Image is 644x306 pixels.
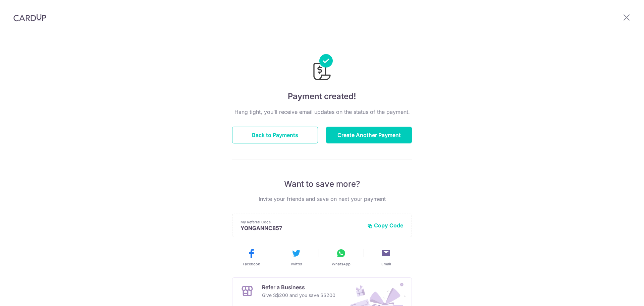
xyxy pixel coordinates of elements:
[262,283,335,291] p: Refer a Business
[240,219,362,225] p: My Referral Code
[321,248,361,267] button: WhatsApp
[13,13,46,21] img: CardUp
[232,108,412,116] p: Hang tight, you’ll receive email updates on the status of the payment.
[332,261,351,267] span: WhatsApp
[243,261,260,267] span: Facebook
[232,179,412,189] p: Want to save more?
[232,127,318,143] button: Back to Payments
[311,54,333,82] img: Payments
[381,261,391,267] span: Email
[290,261,302,267] span: Twitter
[231,248,271,267] button: Facebook
[240,225,362,231] p: YONGANNC857
[232,90,412,102] h4: Payment created!
[232,195,412,203] p: Invite your friends and save on next your payment
[601,286,637,303] iframe: Opens a widget where you can find more information
[367,222,404,229] button: Copy Code
[262,291,335,299] p: Give S$200 and you save S$200
[276,248,316,267] button: Twitter
[366,248,406,267] button: Email
[326,127,412,143] button: Create Another Payment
